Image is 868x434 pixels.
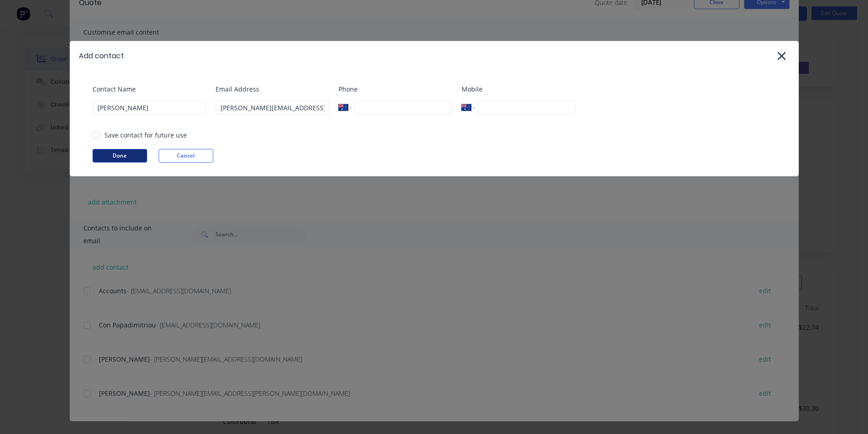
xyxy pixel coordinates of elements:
[216,84,329,94] label: Email Address
[92,84,206,94] label: Contact Name
[79,51,124,61] div: Add contact
[104,130,187,140] div: Save contact for future use
[339,84,452,94] label: Phone
[462,84,575,94] label: Mobile
[92,149,147,163] button: Done
[159,149,213,163] button: Cancel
